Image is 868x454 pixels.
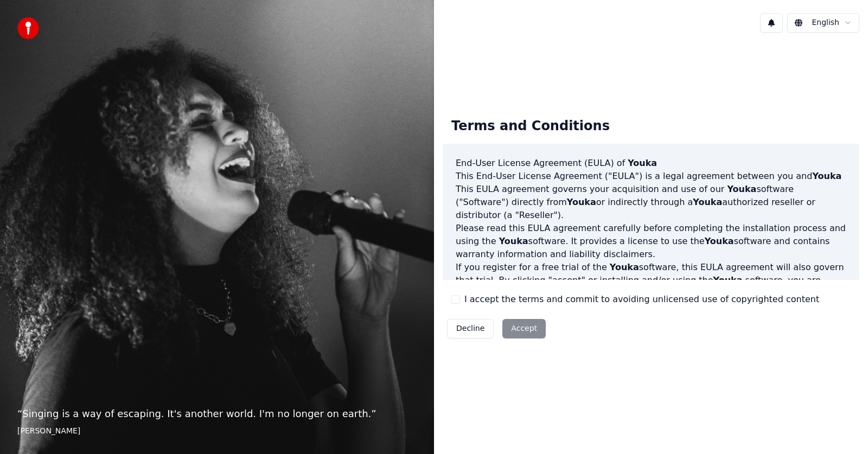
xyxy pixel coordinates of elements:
span: Youka [812,171,841,181]
p: Please read this EULA agreement carefully before completing the installation process and using th... [456,222,846,261]
span: Youka [499,236,528,246]
span: Youka [705,236,734,246]
span: Youka [693,197,722,207]
span: Youka [567,197,596,207]
p: If you register for a free trial of the software, this EULA agreement will also govern that trial... [456,261,846,313]
button: Decline [447,319,494,338]
p: This EULA agreement governs your acquisition and use of our software ("Software") directly from o... [456,183,846,222]
span: Youka [610,262,639,272]
p: “ Singing is a way of escaping. It's another world. I'm no longer on earth. ” [17,406,417,421]
img: youka [17,17,39,39]
footer: [PERSON_NAME] [17,426,417,437]
span: Youka [628,158,657,168]
div: Terms and Conditions [443,109,618,144]
span: Youka [713,275,743,285]
span: Youka [727,184,756,194]
p: This End-User License Agreement ("EULA") is a legal agreement between you and [456,170,846,183]
h3: End-User License Agreement (EULA) of [456,157,846,170]
label: I accept the terms and commit to avoiding unlicensed use of copyrighted content [464,293,819,306]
